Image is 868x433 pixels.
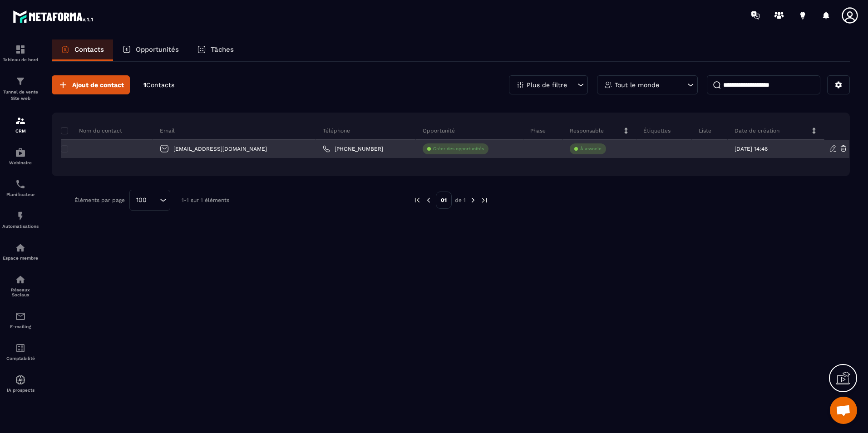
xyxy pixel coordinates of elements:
input: Search for option [150,195,158,205]
a: schedulerschedulerPlanificateur [2,172,39,204]
img: prev [424,196,433,204]
a: automationsautomationsEspace membre [2,236,39,267]
p: Responsable [570,127,604,134]
img: automations [15,242,26,253]
p: Phase [530,127,546,134]
a: [PHONE_NUMBER] [323,145,383,153]
img: social-network [15,274,26,285]
img: formation [15,76,26,87]
a: formationformationTableau de bord [2,37,39,69]
img: email [15,311,26,322]
p: 1-1 sur 1 éléments [182,197,229,203]
p: Espace membre [2,256,39,261]
p: Opportunités [136,45,179,54]
p: Réseaux Sociaux [2,287,39,297]
a: automationsautomationsAutomatisations [2,204,39,236]
img: automations [15,211,26,221]
p: Éléments par page [74,197,125,203]
img: logo [13,8,94,25]
p: Nom du contact [61,127,122,134]
p: IA prospects [2,388,39,393]
p: Plus de filtre [527,82,567,88]
p: Étiquettes [643,127,671,134]
p: Opportunité [423,127,455,134]
p: CRM [2,128,39,133]
a: emailemailE-mailing [2,304,39,336]
p: E-mailing [2,324,39,329]
p: Automatisations [2,224,39,229]
a: Contacts [52,39,113,61]
p: Liste [699,127,711,134]
a: formationformationCRM [2,108,39,140]
a: social-networksocial-networkRéseaux Sociaux [2,267,39,304]
p: Webinaire [2,160,39,165]
p: Email [160,127,175,134]
img: automations [15,147,26,158]
p: Tâches [211,45,234,54]
img: next [480,196,488,204]
a: Tâches [188,39,243,61]
p: Contacts [74,45,104,54]
a: formationformationTunnel de vente Site web [2,69,39,108]
span: Ajout de contact [72,80,124,89]
span: Contacts [146,81,174,89]
div: Search for option [129,190,170,211]
p: Téléphone [323,127,350,134]
p: 01 [436,192,452,209]
span: 100 [133,195,150,205]
a: automationsautomationsWebinaire [2,140,39,172]
img: accountant [15,343,26,354]
p: Tableau de bord [2,57,39,62]
p: 1 [143,81,174,89]
img: prev [413,196,421,204]
a: Opportunités [113,39,188,61]
p: À associe [580,146,602,152]
p: Comptabilité [2,356,39,361]
img: scheduler [15,179,26,190]
p: Tunnel de vente Site web [2,89,39,102]
p: Planificateur [2,192,39,197]
div: Ouvrir le chat [830,397,857,424]
p: Date de création [735,127,779,134]
img: next [469,196,477,204]
img: formation [15,115,26,126]
button: Ajout de contact [52,75,130,94]
a: accountantaccountantComptabilité [2,336,39,368]
p: [DATE] 14:46 [735,146,768,152]
img: automations [15,374,26,385]
img: formation [15,44,26,55]
p: Tout le monde [615,82,659,88]
p: de 1 [455,197,466,204]
p: Créer des opportunités [433,146,484,152]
